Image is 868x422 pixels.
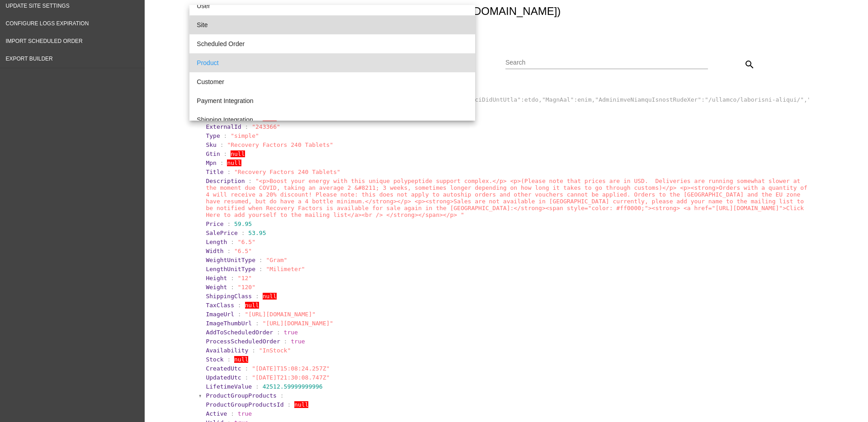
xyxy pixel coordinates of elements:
span: Scheduled Order [197,34,468,53]
span: Site [197,15,468,34]
span: Payment Integration [197,91,468,110]
span: Product [197,53,468,72]
span: Shipping Integration [197,110,468,129]
span: Customer [197,72,468,91]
